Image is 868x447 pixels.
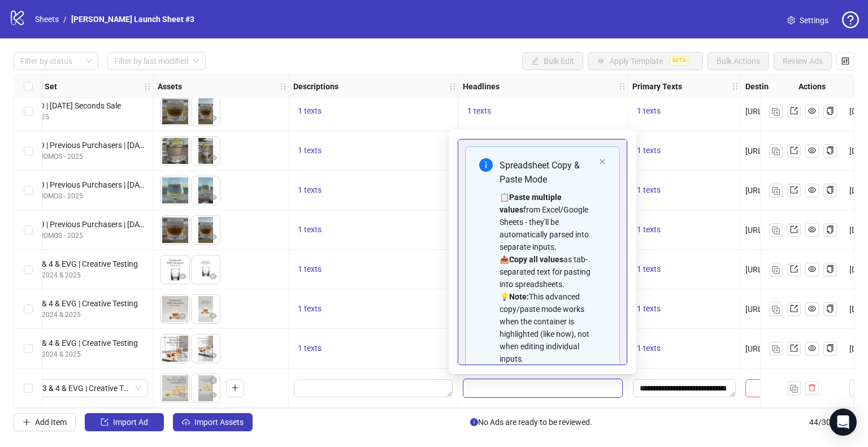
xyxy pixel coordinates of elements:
span: eye [808,225,816,233]
button: 1 texts [632,144,665,158]
div: Select row 37 [14,92,42,131]
button: Delete [206,374,220,388]
span: holder [151,83,159,90]
div: Resize Assets column [285,75,288,97]
img: Asset 1 [161,335,189,363]
button: Apply TemplateBETA [588,52,703,70]
button: 1 texts [293,105,326,118]
button: Preview [176,349,189,363]
span: copy [826,146,834,154]
img: Duplicate [772,108,780,116]
div: Select row 41 [14,250,42,289]
button: Preview [176,231,189,244]
img: Asset 2 [192,374,220,402]
div: Select all rows [14,75,42,98]
span: copy [826,305,834,313]
span: Add Item [35,418,67,427]
img: Asset 2 [192,335,220,363]
img: Asset 1 [161,137,189,165]
span: 1 texts [298,185,322,194]
strong: Descriptions [293,80,338,93]
span: close-circle [179,376,186,384]
span: [URL][DOMAIN_NAME] [745,186,825,195]
div: Open Intercom Messenger [830,409,857,436]
img: Duplicate [772,227,780,235]
img: Duplicate [772,187,780,195]
img: Asset 1 [161,97,189,125]
span: 1 texts [637,185,661,194]
span: 1 texts [637,146,661,155]
span: 1 texts [298,225,322,234]
span: info-circle [470,418,478,426]
span: eye [209,114,217,122]
img: Duplicate [772,266,780,274]
span: holder [449,83,457,90]
button: 1 texts [632,302,665,316]
button: Delete [176,374,189,388]
span: eye [179,351,186,359]
div: Edit values [632,379,736,398]
button: Duplicate [787,381,801,395]
span: [URL][DOMAIN_NAME] [745,305,825,314]
span: export [790,107,798,115]
img: Asset 2 [192,176,220,205]
button: Duplicate [769,263,783,276]
button: 1 texts [293,263,326,276]
button: Import Ad [85,413,164,431]
button: 1 texts [463,105,496,118]
button: Preview [176,310,189,323]
span: close [599,158,606,165]
div: Edit values [293,379,453,398]
button: Duplicate [769,105,783,118]
img: Asset 1 [161,374,189,402]
span: eye [209,272,217,280]
span: 1 texts [298,146,322,155]
span: delete [808,384,816,392]
span: 1 texts [637,304,661,313]
button: 1 texts [293,223,326,237]
span: export [790,225,798,233]
button: Preview [176,389,189,402]
span: holder [287,83,295,90]
button: Preview [206,191,220,205]
strong: Destination URL [745,80,804,93]
button: Preview [176,270,189,284]
span: eye [808,186,816,194]
span: info-circle [479,158,493,172]
div: Select row 40 [14,210,42,250]
button: Preview [206,151,220,165]
button: close [599,158,606,166]
span: export [790,305,798,313]
span: eye [209,312,217,320]
span: No Ads are ready to be reviewed. [470,416,592,428]
span: close-circle [209,376,217,384]
span: eye [209,391,217,399]
img: Duplicate [772,147,780,155]
button: 1 texts [293,184,326,197]
strong: Copy all values [509,255,563,264]
img: Duplicate [772,306,780,314]
div: Select row 43 [14,329,42,368]
strong: Primary Texts [632,80,682,93]
img: Asset 1 [161,216,189,244]
div: Edit values [463,379,623,398]
button: Import Assets [173,413,253,431]
strong: Paste multiple values [500,193,562,214]
span: holder [144,83,151,90]
a: [PERSON_NAME] Launch Sheet #3 [69,13,197,25]
span: 1 texts [298,304,322,313]
img: Asset 2 [192,97,220,125]
span: eye [209,193,217,201]
button: 1 texts [632,223,665,237]
span: copy [826,265,834,273]
div: Multi-input container - paste or copy values [458,139,627,365]
span: eye [179,312,186,320]
span: [URL][DOMAIN_NAME] [745,146,825,155]
button: 1 texts [632,184,665,197]
strong: Note: [509,292,529,301]
span: copy [826,186,834,194]
span: eye [808,344,816,352]
button: 1 texts [632,105,665,118]
span: plus [23,418,31,426]
button: Configure table settings [836,52,854,70]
